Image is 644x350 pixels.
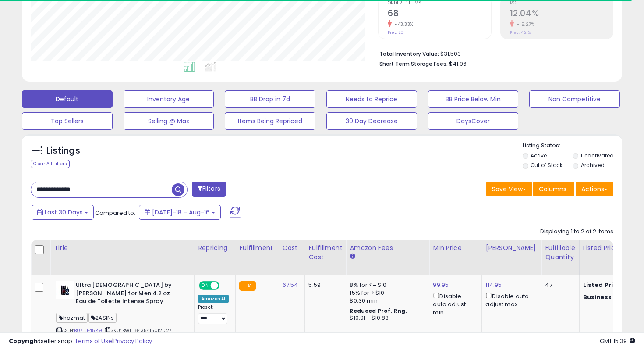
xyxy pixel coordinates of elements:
[581,152,614,159] label: Deactivated
[283,281,298,289] a: 67.54
[379,60,448,68] b: Short Term Storage Fees:
[388,30,403,35] small: Prev: 120
[198,304,229,324] div: Preset:
[283,243,301,253] div: Cost
[350,281,422,289] div: 8% for <= $10
[45,208,83,217] span: Last 30 Days
[531,152,547,159] label: Active
[428,90,519,108] button: BB Price Below Min
[433,281,449,289] a: 99.95
[75,337,112,345] a: Terms of Use
[576,182,613,196] button: Actions
[485,291,534,308] div: Disable auto adjust max
[198,243,232,253] div: Repricing
[392,21,414,28] small: -43.33%
[95,209,135,217] span: Compared to:
[326,90,417,108] button: Needs to Reprice
[545,281,572,289] div: 47
[433,243,478,253] div: Min Price
[9,337,41,345] strong: Copyright
[529,90,620,108] button: Non Competitive
[32,205,94,220] button: Last 30 Days
[350,289,422,297] div: 15% for > $10
[428,112,519,130] button: DaysCover
[225,112,315,130] button: Items Being Repriced
[533,182,574,196] button: Columns
[54,243,191,253] div: Title
[545,243,575,262] div: Fulfillable Quantity
[379,50,439,57] b: Total Inventory Value:
[510,8,613,20] h2: 12.04%
[531,161,563,169] label: Out of Stock
[22,90,113,108] button: Default
[113,337,152,345] a: Privacy Policy
[139,205,221,220] button: [DATE]-18 - Aug-16
[9,337,152,346] div: seller snap | |
[485,243,538,253] div: [PERSON_NAME]
[388,1,491,6] span: Ordered Items
[514,21,535,28] small: -15.27%
[523,142,623,150] p: Listing States:
[192,182,226,197] button: Filters
[124,90,214,108] button: Inventory Age
[124,112,214,130] button: Selling @ Max
[379,48,607,58] li: $31,503
[152,208,210,217] span: [DATE]-18 - Aug-16
[600,337,635,345] span: 2025-09-16 15:39 GMT
[388,8,491,20] h2: 68
[433,291,475,317] div: Disable auto adjust min
[46,145,80,157] h5: Listings
[225,90,315,108] button: BB Drop in 7d
[540,228,613,236] div: Displaying 1 to 2 of 2 items
[350,314,422,322] div: $10.01 - $10.83
[510,1,613,6] span: ROI
[239,243,275,253] div: Fulfillment
[218,282,232,289] span: OFF
[350,297,422,305] div: $0.30 min
[510,30,531,35] small: Prev: 14.21%
[350,253,355,261] small: Amazon Fees.
[350,243,425,253] div: Amazon Fees
[239,281,255,291] small: FBA
[76,281,182,308] b: Ultra [DEMOGRAPHIC_DATA] by [PERSON_NAME] for Men 4.2 oz Eau de Toilette Intense Spray
[308,243,342,262] div: Fulfillment Cost
[200,282,211,289] span: ON
[326,112,417,130] button: 30 Day Decrease
[581,161,605,169] label: Archived
[56,281,74,299] img: 31jon89YglL._SL40_.jpg
[485,281,502,289] a: 114.95
[350,307,407,314] b: Reduced Prof. Rng.
[583,281,623,289] b: Listed Price:
[22,112,113,130] button: Top Sellers
[31,160,70,168] div: Clear All Filters
[486,182,532,196] button: Save View
[88,313,117,323] span: 2ASINs
[449,60,467,68] span: $41.96
[539,185,566,193] span: Columns
[198,295,229,303] div: Amazon AI
[583,293,631,301] b: Business Price:
[308,281,339,289] div: 5.59
[56,313,88,323] span: hazmat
